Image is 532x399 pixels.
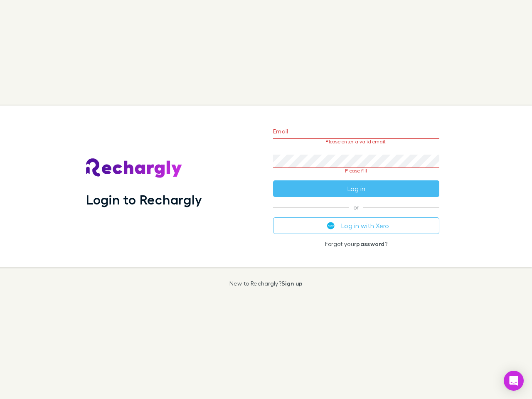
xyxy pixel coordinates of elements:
img: Rechargly's Logo [86,158,182,178]
button: Log in with Xero [273,217,439,234]
span: or [273,207,439,207]
p: Please fill [273,168,439,174]
a: password [356,240,384,247]
img: Xero's logo [327,222,335,229]
a: Sign up [281,280,303,287]
p: Forgot your ? [273,241,439,247]
p: New to Rechargly? [229,280,303,287]
p: Please enter a valid email. [273,139,439,145]
h1: Login to Rechargly [86,192,202,207]
div: Open Intercom Messenger [504,371,524,391]
button: Log in [273,180,439,197]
